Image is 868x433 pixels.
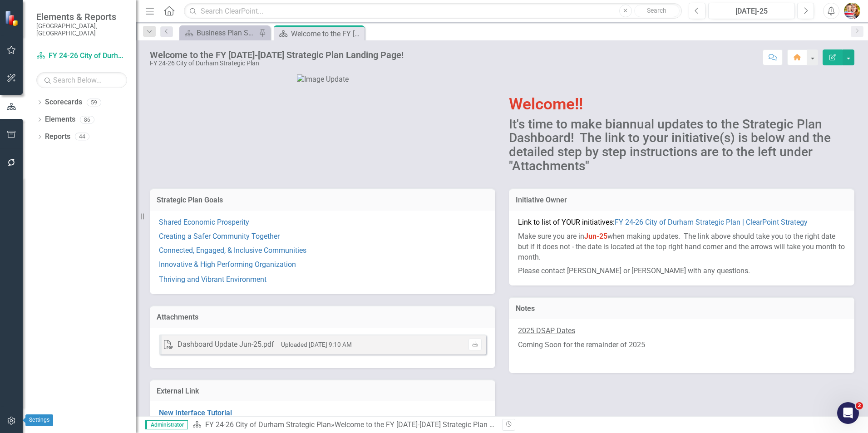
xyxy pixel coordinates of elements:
[75,133,89,141] div: 44
[837,402,859,424] iframe: Intercom live chat
[291,28,362,39] div: Welcome to the FY [DATE]-[DATE] Strategic Plan Landing Page!
[159,232,280,241] a: Creating a Safer Community Together
[45,97,82,108] a: Scorecards
[708,3,795,19] button: [DATE]-25
[856,402,863,409] span: 2
[335,420,536,429] div: Welcome to the FY [DATE]-[DATE] Strategic Plan Landing Page!
[197,27,256,39] div: Business Plan Status Update
[159,408,232,417] a: New Interface Tutorial
[159,218,249,226] a: Shared Economic Prosperity
[150,50,404,60] div: Welcome to the FY [DATE]-[DATE] Strategic Plan Landing Page!
[157,387,488,395] h3: External Link
[647,7,666,14] span: Search
[157,196,488,204] h3: Strategic Plan Goals
[36,72,127,88] input: Search Below...
[634,5,680,17] button: Search
[281,341,352,348] small: Uploaded [DATE] 9:10 AM
[615,218,808,226] a: FY 24-26 City of Durham Strategic Plan | ClearPoint Strategy
[516,196,848,204] h3: Initiative Owner
[184,3,682,19] input: Search ClearPoint...
[87,98,101,106] div: 59
[178,340,274,350] div: Dashboard Update Jun-25.pdf
[518,218,808,226] span: Link to list of YOUR initiatives:
[36,51,127,61] a: FY 24-26 City of Durham Strategic Plan
[25,414,53,426] div: Settings
[5,10,20,26] img: ClearPoint Strategy
[157,313,488,321] h3: Attachments
[45,132,70,142] a: Reports
[844,3,860,19] img: Shari Metcalfe
[518,230,845,265] p: Make sure you are in when making updates. The link above should take you to the right date but if...
[159,246,306,255] a: Connected, Engaged, & Inclusive Communities
[297,74,349,85] img: Image Update
[80,116,94,123] div: 86
[584,232,607,241] strong: Jun-25
[509,118,854,173] h2: It's time to make biannual updates to the Strategic Plan Dashboard! The link to your initiative(s...
[205,420,331,429] a: FY 24-26 City of Durham Strategic Plan
[516,305,848,313] h3: Notes
[36,22,127,37] small: [GEOGRAPHIC_DATA], [GEOGRAPHIC_DATA]
[159,275,266,284] a: Thriving and Vibrant Environment
[518,264,845,276] p: Please contact [PERSON_NAME] or [PERSON_NAME] with any questions.
[192,420,495,430] div: »
[36,11,127,22] span: Elements & Reports
[518,326,575,335] u: 2025 DSAP Dates
[145,420,188,429] span: Administrator
[509,95,583,113] span: Welcome!!
[45,114,75,125] a: Elements
[711,6,792,17] div: [DATE]-25
[518,338,845,352] p: Coming Soon for the remainder of 2025
[182,27,256,39] a: Business Plan Status Update
[150,60,404,67] div: FY 24-26 City of Durham Strategic Plan
[159,260,296,269] a: Innovative & High Performing Organization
